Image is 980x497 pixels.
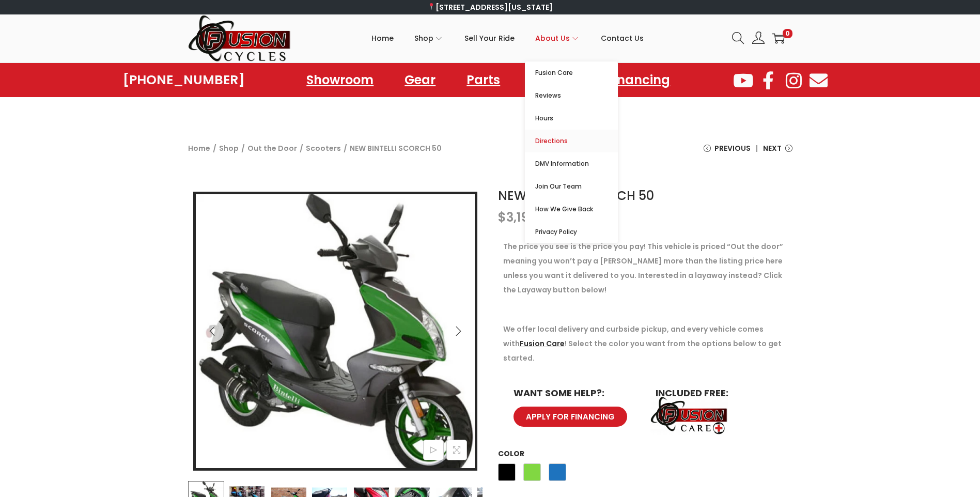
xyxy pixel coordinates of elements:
a: Reviews [525,84,618,107]
a: Showroom [296,68,384,92]
a: DMV Information [525,152,618,175]
span: Shop [414,25,433,51]
img: Woostify retina logo [188,14,291,63]
a: Scooters [306,143,341,153]
span: NEW BINTELLI SCORCH 50 [350,141,442,156]
h6: INCLUDED FREE: [656,389,777,398]
a: Directions [525,130,618,152]
p: We offer local delivery and curbside pickup, and every vehicle comes with ! Select the color you ... [503,322,787,365]
label: Color [498,448,524,459]
span: Hours [535,112,618,125]
a: [STREET_ADDRESS][US_STATE] [427,2,553,12]
a: Shop [414,15,444,61]
span: Fusion Care [535,67,618,79]
a: Out the Door [247,143,297,153]
p: The price you see is the price you pay! This vehicle is priced “Out the door” meaning you won’t p... [503,239,787,297]
span: / [344,141,347,156]
a: APPLY FOR FINANCING [514,407,627,427]
bdi: 3,199.00 [498,209,555,226]
a: Home [188,143,210,153]
span: Directions [535,135,618,147]
a: How We Give Back [525,198,618,221]
a: Next [763,141,792,163]
img: 📍 [428,3,435,10]
a: Fusion Care [520,338,565,349]
a: About Us [535,15,580,61]
span: Home [371,25,394,51]
a: Hours [525,107,618,130]
span: Join Our Team [535,180,618,193]
a: Shop [219,143,239,153]
a: Gear [394,68,446,92]
nav: Primary navigation [291,15,724,61]
span: Contact Us [601,25,644,51]
span: Sell Your Ride [464,25,515,51]
span: $ [498,209,506,226]
img: NEW BINTELLI SCORCH 50 [196,194,475,473]
button: Next [447,320,470,343]
span: DMV Information [535,158,618,170]
nav: Menu [296,68,680,92]
a: Parts [456,68,510,92]
span: Previous [714,141,751,156]
a: Previous [704,141,751,163]
a: 0 [772,32,785,44]
a: Financing [597,68,680,92]
a: Privacy Policy [525,221,618,243]
span: Privacy Policy [535,226,618,238]
a: Home [371,15,394,61]
a: Sell Your Ride [464,15,515,61]
span: / [300,141,303,156]
a: Service [521,68,586,92]
a: Contact Us [601,15,644,61]
span: How We Give Back [535,203,618,215]
span: About Us [535,25,570,51]
span: / [213,141,216,156]
h6: WANT SOME HELP?: [514,389,635,398]
span: APPLY FOR FINANCING [526,413,615,421]
span: / [241,141,245,156]
span: Next [763,141,782,156]
button: Previous [201,320,224,343]
a: Join Our Team [525,175,618,198]
a: [PHONE_NUMBER] [123,73,245,87]
span: Reviews [535,89,618,102]
a: Fusion Care [525,61,618,84]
